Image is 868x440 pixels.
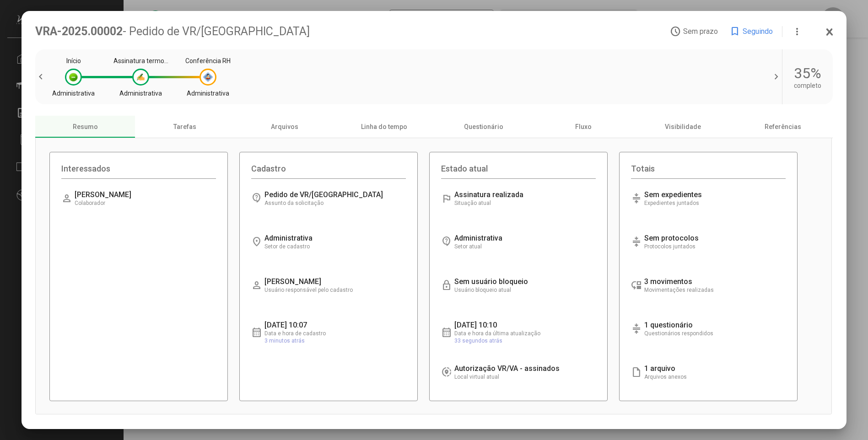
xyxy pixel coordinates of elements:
div: Administrativa [119,90,162,97]
div: Resumo [35,116,135,138]
mat-icon: access_time [670,26,681,37]
div: Interessados [61,164,216,179]
div: 35% [794,64,821,82]
span: 3 minutos atrás [264,338,305,344]
div: Totais [631,164,786,179]
div: Estado atual [441,164,596,179]
div: completo [794,82,821,89]
span: - Pedido de VR/[GEOGRAPHIC_DATA] [123,25,310,38]
div: Linha do tempo [334,116,434,138]
div: Visibilidade [633,116,733,138]
div: Questionário [434,116,534,138]
span: chevron_left [35,71,49,82]
div: Fluxo [534,116,633,138]
span: Sem prazo [683,27,718,36]
font: Tarefas [173,123,196,130]
div: Início [66,57,81,64]
span: 33 segundos atrás [454,338,502,344]
div: Conferência RH [185,57,231,64]
span: chevron_right [768,71,782,82]
span: Seguindo [743,27,773,36]
div: Assinatura termo VR-[GEOGRAPHIC_DATA] [113,57,168,64]
font: Arquivos [271,123,298,130]
mat-icon: more_vert [792,26,803,37]
mat-icon: bookmark [729,26,740,37]
div: Referências [733,116,833,138]
div: Administrativa [52,90,95,97]
div: Cadastro [251,164,406,179]
div: Administrativa [187,90,229,97]
div: VRA-2025.00002 [35,25,669,38]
